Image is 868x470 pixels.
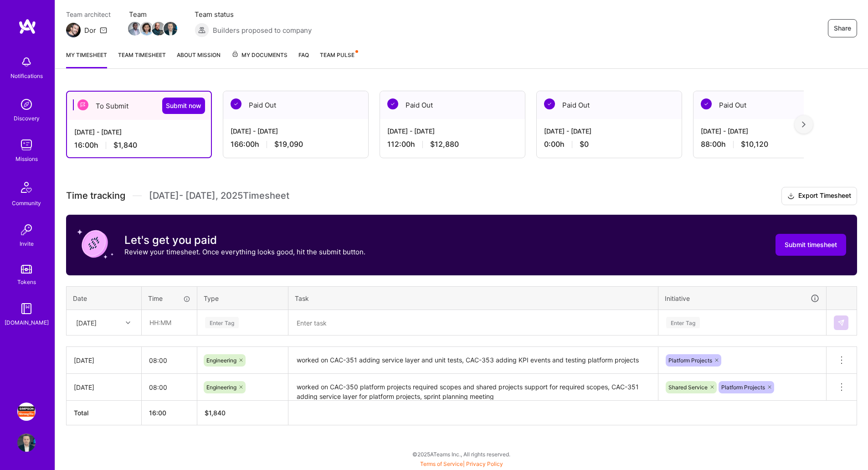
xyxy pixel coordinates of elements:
img: bell [17,53,36,71]
div: Community [12,198,41,208]
span: $12,880 [430,139,459,149]
a: Team Member Avatar [141,21,153,36]
textarea: worked on CAC-350 platform projects required scopes and shared projects support for required scop... [289,375,657,400]
img: User Avatar [17,434,36,452]
img: Paid Out [701,98,712,109]
th: Total [67,401,142,425]
i: icon Mail [100,26,107,34]
img: Invite [17,221,36,239]
div: 0:00 h [544,139,674,149]
div: Paid Out [380,91,525,119]
button: Share [828,19,857,37]
div: [DATE] - [DATE] [387,126,518,136]
p: Review your timesheet. Once everything looks good, hit the submit button. [124,247,365,257]
img: coin [77,226,113,262]
img: Builders proposed to company [195,23,209,37]
span: Engineering [206,357,236,364]
div: © 2025 ATeams Inc., All rights reserved. [55,443,868,465]
a: FAQ [298,50,309,68]
a: Team Member Avatar [153,21,164,36]
a: Team Member Avatar [164,21,176,36]
th: Date [67,286,142,310]
img: teamwork [17,136,36,154]
img: Paid Out [387,98,398,109]
a: Simpson Strong-Tie: Full-stack engineering team for Platform [15,403,38,421]
div: 166:00 h [231,139,361,149]
span: Platform Projects [668,357,712,364]
span: Share [834,24,851,33]
img: Paid Out [231,98,241,109]
img: guide book [17,300,36,318]
input: HH:MM [142,310,196,335]
img: Team Member Avatar [140,22,154,36]
span: | [420,460,503,467]
span: Engineering [206,384,236,391]
div: Tokens [17,277,36,287]
div: Invite [20,239,34,248]
div: Enter Tag [666,315,700,330]
img: Community [15,176,37,198]
div: [DATE] - [DATE] [231,126,361,136]
div: Missions [15,154,38,164]
span: $10,120 [741,139,768,149]
div: Time [148,294,190,303]
div: [DATE] [74,356,134,365]
img: Simpson Strong-Tie: Full-stack engineering team for Platform [17,403,36,421]
span: Submit timesheet [785,240,837,249]
img: right [802,121,806,128]
div: To Submit [67,92,211,120]
span: Platform Projects [721,384,765,391]
button: Export Timesheet [781,187,857,205]
img: Paid Out [544,98,555,109]
div: Paid Out [537,91,682,119]
img: Team Architect [66,23,81,37]
i: icon Chevron [126,320,130,325]
div: Notifications [10,71,43,81]
div: [DOMAIN_NAME] [5,318,49,327]
div: [DATE] - [DATE] [701,126,831,136]
img: Team Member Avatar [164,22,177,36]
img: Submit [837,319,845,326]
span: $19,090 [274,139,303,149]
th: Type [197,286,288,310]
a: Team Member Avatar [129,21,141,36]
a: Team Pulse [320,50,357,68]
img: To Submit [77,99,88,110]
input: HH:MM [142,375,197,399]
span: $0 [580,139,589,149]
h3: Let's get you paid [124,233,365,247]
span: Team [129,10,176,19]
th: Task [288,286,658,310]
img: logo [18,18,36,35]
a: About Mission [177,50,221,68]
span: Time tracking [66,190,125,201]
div: Discovery [14,114,40,123]
th: 16:00 [142,401,197,425]
span: Team architect [66,10,111,19]
a: My timesheet [66,50,107,68]
div: Initiative [665,293,820,304]
div: Enter Tag [205,315,239,330]
div: 112:00 h [387,139,518,149]
a: Terms of Service [420,460,463,467]
input: HH:MM [142,348,197,372]
div: Dor [84,26,96,35]
a: My Documents [231,50,288,68]
button: Submit now [162,98,205,114]
span: $1,840 [113,140,137,150]
span: [DATE] - [DATE] , 2025 Timesheet [149,190,289,201]
textarea: worked on CAC-351 adding service layer and unit tests, CAC-353 adding KPI events and testing plat... [289,348,657,373]
a: Privacy Policy [466,460,503,467]
div: [DATE] - [DATE] [544,126,674,136]
img: discovery [17,95,36,114]
span: Submit now [166,101,201,110]
span: $ 1,840 [205,409,226,417]
i: icon Download [787,191,795,201]
div: Paid Out [223,91,368,119]
div: 88:00 h [701,139,831,149]
img: Team Member Avatar [152,22,165,36]
span: My Documents [231,50,288,60]
div: Paid Out [693,91,838,119]
span: Shared Service [668,384,708,391]
span: Team status [195,10,312,19]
